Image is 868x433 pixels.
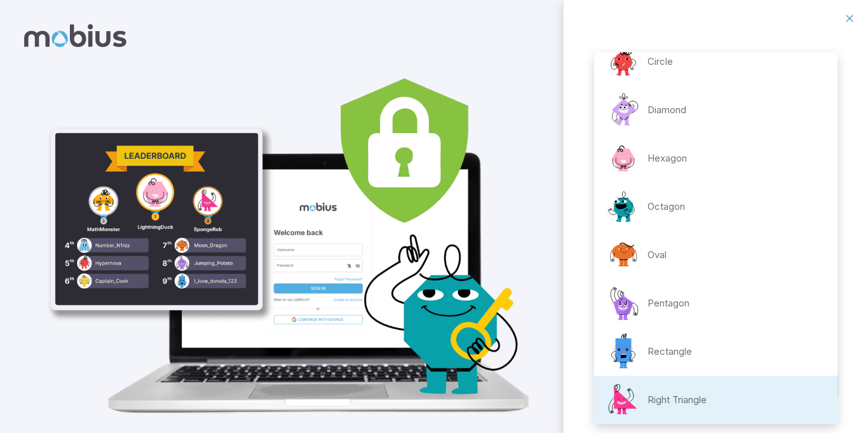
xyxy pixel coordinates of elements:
p: Octagon [648,200,685,214]
p: Rectangle [648,345,692,359]
img: circle.svg [604,43,642,81]
p: Diamond [648,103,686,117]
p: Hexagon [648,151,687,165]
img: rectangle.svg [604,333,642,371]
p: Oval [648,248,667,262]
p: Circle [648,55,673,69]
img: right-triangle.svg [604,381,642,419]
p: Right Triangle [648,393,707,407]
img: hexagon.svg [604,139,642,177]
p: Pentagon [648,296,689,310]
img: pentagon.svg [604,284,642,322]
img: diamond.svg [604,91,642,129]
img: octagon.svg [604,188,642,226]
img: oval.svg [604,236,642,274]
